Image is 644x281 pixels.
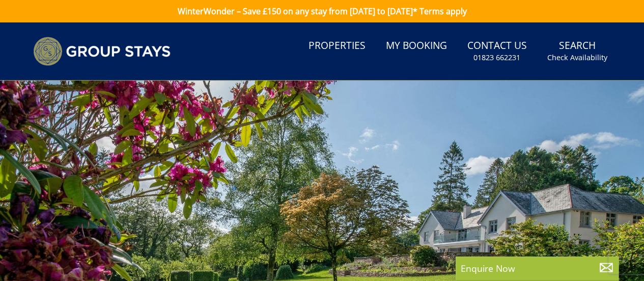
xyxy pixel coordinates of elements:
[304,35,370,58] a: Properties
[461,262,613,275] p: Enquire Now
[33,37,171,66] img: Group Stays
[543,35,611,68] a: SearchCheck Availability
[382,35,451,58] a: My Booking
[463,35,531,68] a: Contact Us01823 662231
[473,53,520,63] small: 01823 662231
[547,53,607,63] small: Check Availability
